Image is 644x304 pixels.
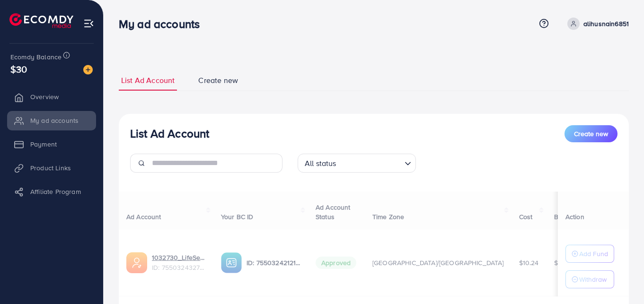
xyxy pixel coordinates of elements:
h3: My ad accounts [119,17,207,31]
span: All status [303,157,338,170]
h3: List Ad Account [130,127,209,140]
img: logo [9,13,73,28]
span: List Ad Account [121,75,175,86]
span: Ecomdy Balance [10,52,62,62]
p: alihusnain6851 [583,18,629,29]
button: Create new [565,125,618,142]
span: Create new [198,75,238,86]
span: $30 [10,62,27,76]
a: alihusnain6851 [564,18,629,30]
div: Search for option [298,154,416,173]
input: Search for option [339,155,401,170]
img: menu [83,18,94,29]
span: Create new [574,129,608,138]
img: image [83,65,93,74]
